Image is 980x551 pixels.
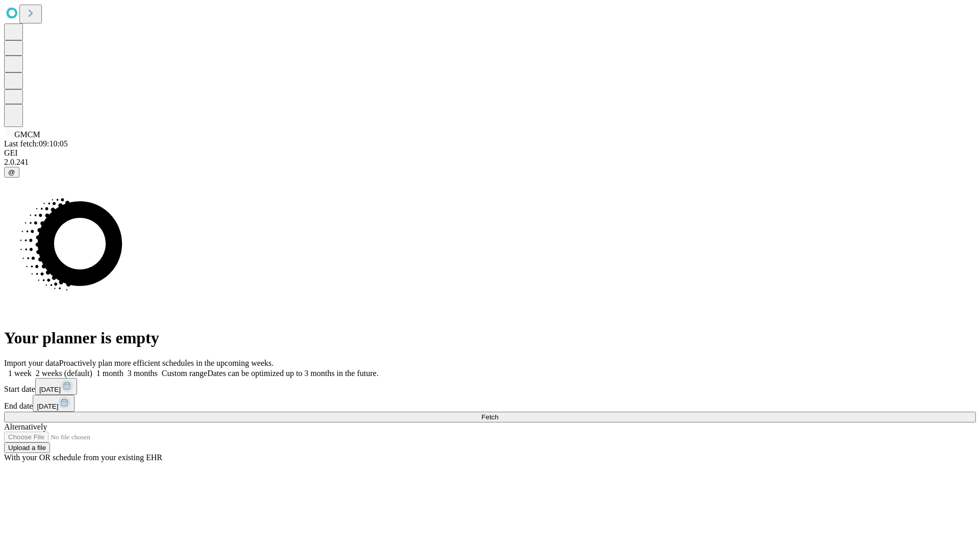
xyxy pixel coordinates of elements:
[59,359,274,367] span: Proactively plan more efficient schedules in the upcoming weeks.
[4,442,50,453] button: Upload a file
[128,369,158,378] span: 3 months
[39,386,61,393] span: [DATE]
[33,395,75,412] button: [DATE]
[162,369,207,378] span: Custom range
[4,139,68,148] span: Last fetch: 09:10:05
[8,369,32,378] span: 1 week
[96,369,124,378] span: 1 month
[14,130,40,139] span: GMCM
[4,148,976,158] div: GEI
[4,359,59,367] span: Import your data
[4,378,976,395] div: Start date
[37,403,58,410] span: [DATE]
[4,158,976,167] div: 2.0.241
[4,453,162,462] span: With your OR schedule from your existing EHR
[4,329,976,347] h1: Your planner is empty
[35,378,77,395] button: [DATE]
[4,422,47,431] span: Alternatively
[4,167,19,178] button: @
[481,413,498,421] span: Fetch
[4,412,976,422] button: Fetch
[36,369,92,378] span: 2 weeks (default)
[207,369,378,378] span: Dates can be optimized up to 3 months in the future.
[4,395,976,412] div: End date
[8,168,15,176] span: @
